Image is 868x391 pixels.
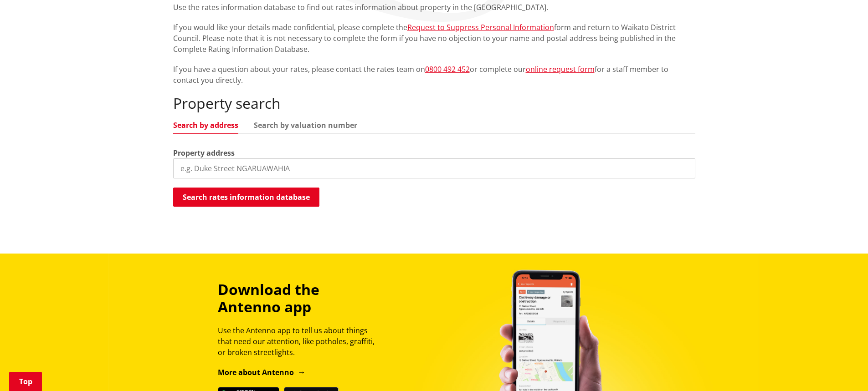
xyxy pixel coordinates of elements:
label: Property address [173,147,235,158]
a: Search by valuation number [254,122,357,129]
iframe: Messenger Launcher [826,353,859,386]
h2: Property search [173,95,695,112]
input: e.g. Duke Street NGARUAWAHIA [173,158,695,178]
a: Top [9,372,42,391]
a: online request form [526,64,595,74]
p: If you would like your details made confidential, please complete the form and return to Waikato ... [173,22,695,55]
h3: Download the Antenno app [218,281,383,316]
p: Use the rates information database to find out rates information about property in the [GEOGRAPHI... [173,2,695,13]
button: Search rates information database [173,188,319,207]
a: 0800 492 452 [425,64,470,74]
a: Search by address [173,122,238,129]
p: If you have a question about your rates, please contact the rates team on or complete our for a s... [173,64,695,86]
a: Request to Suppress Personal Information [407,22,554,32]
a: More about Antenno [218,367,306,377]
p: Use the Antenno app to tell us about things that need our attention, like potholes, graffiti, or ... [218,325,383,358]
